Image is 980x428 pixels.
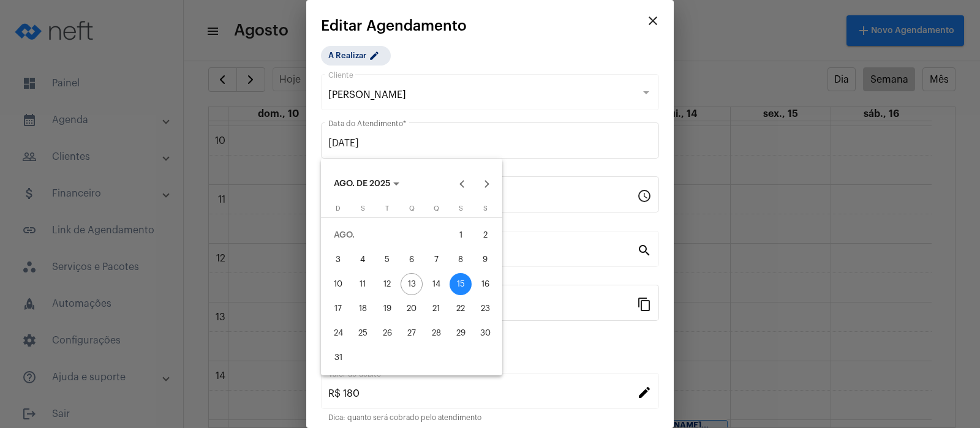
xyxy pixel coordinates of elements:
div: 30 [474,322,496,344]
div: 6 [401,249,423,271]
button: 22 de agosto de 2025 [448,296,473,321]
div: 13 [401,273,423,295]
button: 15 de agosto de 2025 [448,272,473,296]
button: Previous month [450,172,475,197]
button: 12 de agosto de 2025 [375,272,399,296]
button: 29 de agosto de 2025 [448,321,473,345]
button: 27 de agosto de 2025 [399,321,424,345]
span: AGO. DE 2025 [334,180,390,189]
button: 10 de agosto de 2025 [326,272,350,296]
button: 18 de agosto de 2025 [350,296,375,321]
div: 7 [425,249,447,271]
button: 16 de agosto de 2025 [473,272,497,296]
button: 31 de agosto de 2025 [326,345,350,370]
div: 10 [327,273,349,295]
td: AGO. [326,223,448,247]
button: 26 de agosto de 2025 [375,321,399,345]
button: 25 de agosto de 2025 [350,321,375,345]
div: 21 [425,298,447,320]
button: 11 de agosto de 2025 [350,272,375,296]
div: 26 [376,322,398,344]
div: 23 [474,298,496,320]
div: 14 [425,273,447,295]
div: 20 [401,298,423,320]
button: 9 de agosto de 2025 [473,247,497,272]
button: 8 de agosto de 2025 [448,247,473,272]
button: 24 de agosto de 2025 [326,321,350,345]
div: 2 [474,224,496,246]
button: 4 de agosto de 2025 [350,247,375,272]
div: 11 [352,273,374,295]
div: 3 [327,249,349,271]
div: 19 [376,298,398,320]
span: S [361,205,365,212]
span: S [483,205,488,212]
div: 22 [450,298,472,320]
div: 17 [327,298,349,320]
button: 21 de agosto de 2025 [424,296,448,321]
div: 1 [450,224,472,246]
button: 1 de agosto de 2025 [448,223,473,247]
div: 27 [401,322,423,344]
button: 2 de agosto de 2025 [473,223,497,247]
div: 25 [352,322,374,344]
button: 14 de agosto de 2025 [424,272,448,296]
button: 20 de agosto de 2025 [399,296,424,321]
div: 24 [327,322,349,344]
button: 23 de agosto de 2025 [473,296,497,321]
button: 5 de agosto de 2025 [375,247,399,272]
button: Choose month and year [324,172,409,197]
span: S [459,205,463,212]
div: 18 [352,298,374,320]
div: 15 [450,273,472,295]
div: 4 [352,249,374,271]
button: 13 de agosto de 2025 [399,272,424,296]
div: 29 [450,322,472,344]
button: 17 de agosto de 2025 [326,296,350,321]
button: Next month [475,172,499,197]
button: 6 de agosto de 2025 [399,247,424,272]
button: 3 de agosto de 2025 [326,247,350,272]
div: 9 [474,249,496,271]
div: 16 [474,273,496,295]
span: D [336,205,341,212]
button: 7 de agosto de 2025 [424,247,448,272]
button: 19 de agosto de 2025 [375,296,399,321]
button: 30 de agosto de 2025 [473,321,497,345]
span: Q [409,205,415,212]
div: 12 [376,273,398,295]
div: 8 [450,249,472,271]
div: 28 [425,322,447,344]
button: 28 de agosto de 2025 [424,321,448,345]
div: 5 [376,249,398,271]
div: 31 [327,347,349,369]
span: T [385,205,389,212]
span: Q [434,205,439,212]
